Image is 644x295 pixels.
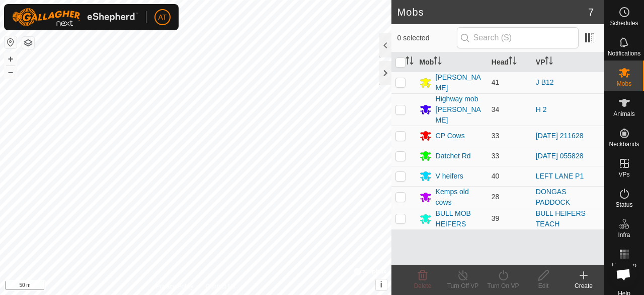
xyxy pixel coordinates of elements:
[436,171,463,182] div: V heifers
[12,8,138,26] img: Gallagher Logo
[563,281,604,290] div: Create
[617,81,631,87] span: Mobs
[414,282,432,289] span: Delete
[397,6,588,18] h2: Mobs
[536,188,570,206] a: DONGAS PADDOCK
[492,152,500,160] span: 33
[536,105,547,113] a: H 2
[492,172,500,180] span: 40
[434,58,442,66] p-sorticon: Activate to sort
[158,12,167,23] span: AT
[443,281,483,290] div: Turn Off VP
[416,52,488,72] th: Mob
[615,202,632,208] span: Status
[610,20,638,26] span: Schedules
[618,171,629,178] span: VPs
[532,52,604,72] th: VP
[536,78,554,86] a: J B12
[380,280,382,289] span: i
[492,214,500,222] span: 39
[610,261,637,288] div: Open chat
[618,232,630,238] span: Infra
[156,282,194,291] a: Privacy Policy
[492,193,500,201] span: 28
[22,37,34,49] button: Map Layers
[457,27,579,48] input: Search (S)
[523,281,563,290] div: Edit
[376,279,387,290] button: i
[5,36,17,48] button: Reset Map
[5,66,17,78] button: –
[613,111,635,117] span: Animals
[536,209,586,228] a: BULL HEIFERS TEACH
[612,262,636,268] span: Heatmap
[488,52,532,72] th: Head
[509,58,517,66] p-sorticon: Activate to sort
[536,152,584,160] a: [DATE] 055828
[492,78,500,86] span: 41
[588,5,594,20] span: 7
[436,187,484,208] div: Kemps old cows
[5,53,17,65] button: +
[436,94,484,126] div: Highway mob [PERSON_NAME]
[492,132,500,140] span: 33
[536,132,584,140] a: [DATE] 211628
[436,131,465,141] div: CP Cows
[436,151,471,161] div: Datchet Rd
[609,141,639,147] span: Neckbands
[545,58,553,66] p-sorticon: Activate to sort
[397,33,457,43] span: 0 selected
[205,282,235,291] a: Contact Us
[536,172,584,180] a: LEFT LANE P1
[436,72,484,93] div: [PERSON_NAME]
[406,58,414,66] p-sorticon: Activate to sort
[436,208,484,229] div: BULL MOB HEIFERS
[492,105,500,113] span: 34
[483,281,523,290] div: Turn On VP
[608,50,640,56] span: Notifications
